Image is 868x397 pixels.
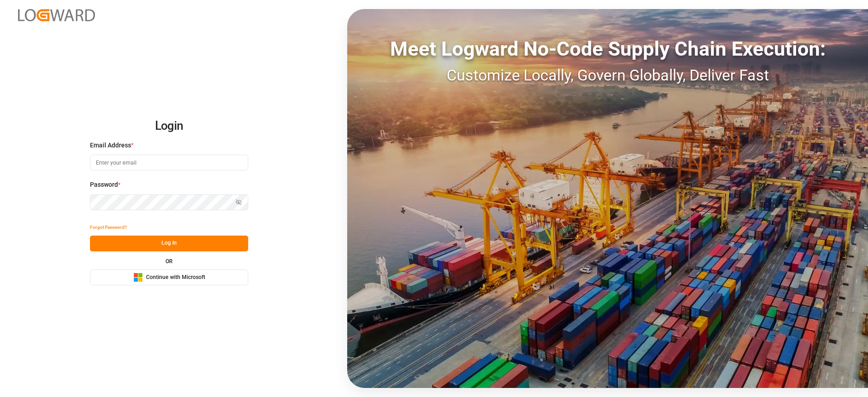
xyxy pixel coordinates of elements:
[146,274,205,282] span: Continue with Microsoft
[90,236,248,251] button: Log In
[90,180,118,189] span: Password
[90,269,248,285] button: Continue with Microsoft
[90,112,248,141] h2: Login
[347,64,868,87] div: Customize Locally, Govern Globally, Deliver Fast
[90,141,131,150] span: Email Address
[18,9,95,21] img: Logward_new_orange.png
[90,220,127,236] button: Forgot Password?
[347,34,868,64] div: Meet Logward No-Code Supply Chain Execution:
[165,259,173,264] small: OR
[90,155,248,170] input: Enter your email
